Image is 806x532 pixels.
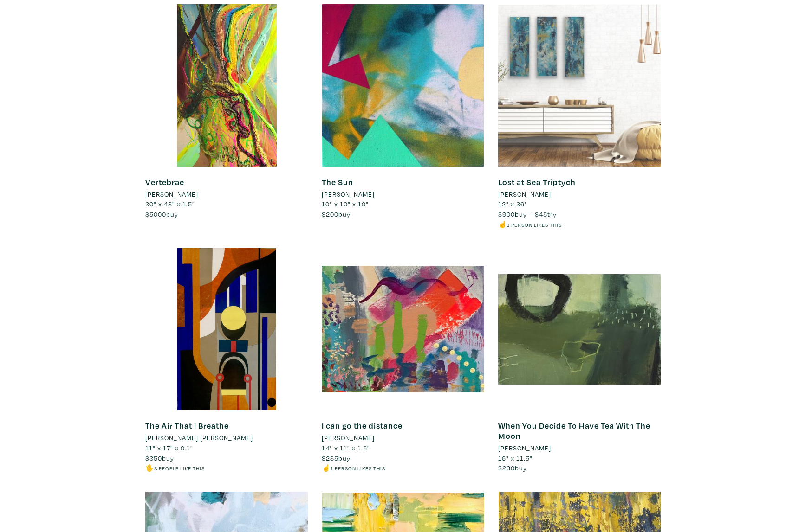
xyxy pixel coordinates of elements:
span: $45 [535,210,547,218]
span: buy [498,463,527,472]
a: The Sun [322,177,353,187]
span: 12" x 36" [498,199,527,208]
li: [PERSON_NAME] [498,189,551,199]
a: [PERSON_NAME] [PERSON_NAME] [145,433,308,443]
a: Vertebrae [145,177,184,187]
span: $900 [498,210,515,218]
span: $5000 [145,210,166,218]
span: buy — try [498,210,557,218]
li: [PERSON_NAME] [PERSON_NAME] [145,433,253,443]
a: [PERSON_NAME] [322,433,484,443]
small: 1 person likes this [507,221,562,228]
a: I can go the distance [322,420,403,431]
li: 🖐️ [145,463,308,473]
li: [PERSON_NAME] [498,443,551,453]
li: [PERSON_NAME] [145,189,198,199]
span: 16" x 11.5" [498,454,533,462]
span: buy [322,210,351,218]
span: buy [145,454,174,462]
a: [PERSON_NAME] [322,189,484,199]
span: 10" x 10" x 10" [322,199,369,208]
span: $350 [145,454,162,462]
a: The Air That I Breathe [145,420,229,431]
a: When You Decide To Have Tea With The Moon [498,420,650,441]
span: 11" x 17" x 0.1" [145,443,193,452]
span: $235 [322,454,338,462]
span: buy [145,210,178,218]
small: 1 person likes this [331,465,385,472]
span: $200 [322,210,338,218]
li: [PERSON_NAME] [322,433,375,443]
a: [PERSON_NAME] [145,189,308,199]
li: ☝️ [322,463,484,473]
span: 30" x 48" x 1.5" [145,199,195,208]
span: 14" x 11" x 1.5" [322,443,370,452]
a: [PERSON_NAME] [498,189,661,199]
span: $230 [498,463,515,472]
li: [PERSON_NAME] [322,189,375,199]
span: buy [322,454,351,462]
a: Lost at Sea Triptych [498,177,576,187]
small: 3 people like this [154,465,205,472]
a: [PERSON_NAME] [498,443,661,453]
li: ☝️ [498,219,661,230]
